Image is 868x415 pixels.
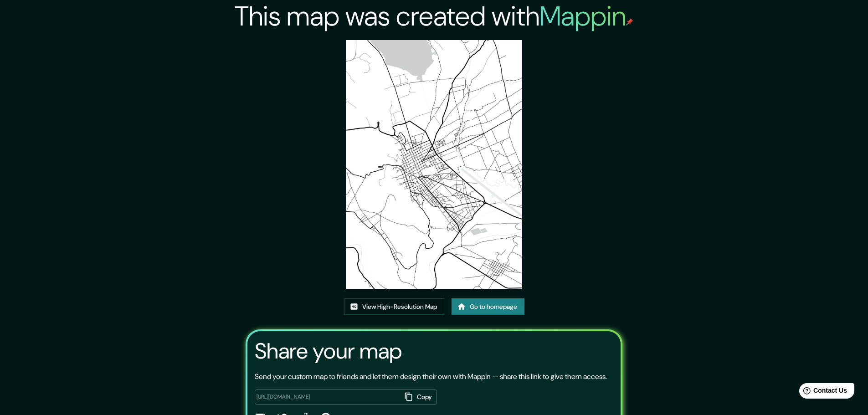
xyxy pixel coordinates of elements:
[452,298,524,315] a: Go to homepage
[626,18,633,26] img: mappin-pin
[787,379,858,405] iframe: Help widget launcher
[255,338,402,364] h3: Share your map
[344,298,444,315] a: View High-Resolution Map
[346,40,522,289] img: created-map
[255,371,607,382] p: Send your custom map to friends and let them design their own with Mappin — share this link to gi...
[401,389,437,405] button: Copy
